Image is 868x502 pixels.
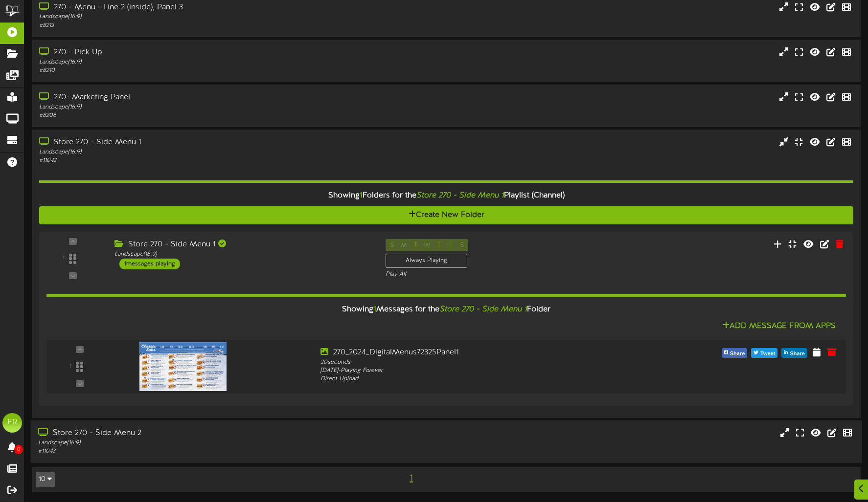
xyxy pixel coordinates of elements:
div: 270 - Menu - Line 2 (inside), Panel 3 [39,2,370,13]
div: # 11043 [38,447,370,456]
div: # 8206 [39,111,370,120]
div: [DATE] - Playing Forever [320,367,639,375]
div: ER [2,413,22,433]
div: Landscape ( 16:9 ) [39,103,370,111]
div: Landscape ( 16:9 ) [39,58,370,66]
div: 1 messages playing [119,259,180,269]
div: Direct Upload [320,375,639,383]
div: 20 seconds [320,358,639,367]
span: Tweet [758,349,777,359]
button: Create New Folder [39,206,853,224]
i: Store 270 - Side Menu 1 [439,305,527,314]
div: 270_2024_DigitalMenus72325Panel1 [320,347,639,358]
div: Store 270 - Side Menu 2 [38,428,370,439]
div: Play All [386,270,574,279]
button: Add Message From Apps [719,320,839,332]
span: 1 [373,305,376,314]
div: Store 270 - Side Menu 1 [114,239,371,250]
div: Landscape ( 16:9 ) [39,13,370,21]
span: Share [728,349,747,359]
div: Landscape ( 16:9 ) [38,439,370,447]
div: # 11042 [39,156,370,165]
div: # 8213 [39,22,370,30]
button: Share [781,348,807,358]
button: 10 [36,472,55,487]
img: 336ada13-e756-43fe-a653-345a684eaf52.jpg [139,342,227,391]
span: 1 [407,473,415,484]
div: Store 270 - Side Menu 1 [39,137,370,148]
div: Always Playing [386,254,467,268]
div: Showing Folders for the Playlist (Channel) [32,185,861,206]
span: 1 [360,191,363,200]
div: # 8210 [39,66,370,75]
i: Store 270 - Side Menu 1 [416,191,504,200]
div: 270 - Pick Up [39,47,370,58]
button: Tweet [751,348,777,358]
div: Landscape ( 16:9 ) [114,250,371,259]
div: Showing Messages for the Folder [39,299,853,320]
span: 0 [14,445,23,454]
div: Landscape ( 16:9 ) [39,148,370,156]
div: 270- Marketing Panel [39,92,370,103]
button: Share [722,348,748,358]
span: Share [788,349,807,359]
